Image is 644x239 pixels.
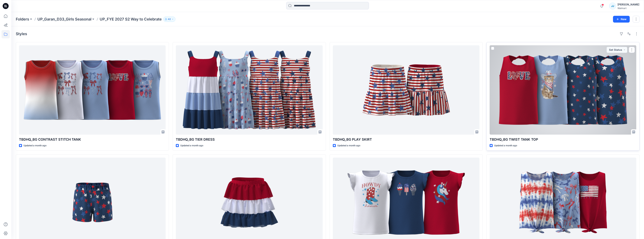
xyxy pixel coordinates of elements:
[163,17,175,22] button: 42
[176,137,322,142] p: TBDHQ_BG TIER DRESS
[333,137,479,142] p: TBDHQ_BG PLAY SKIRT
[333,45,479,135] a: TBDHQ_BG PLAY SKIRT
[180,144,203,148] p: Updated a month ago
[37,17,91,22] a: UP_Garan_D33_Girls Seasonal
[176,45,322,135] a: TBDHQ_BG TIER DRESS
[19,45,166,135] a: TBDHQ_BG CONTRAST STITCH TANK
[609,3,616,9] div: JJ
[337,144,360,148] p: Updated a month ago
[490,45,636,135] a: TBDHQ_BG TWIST TANK TOP
[613,16,630,23] button: New
[494,144,517,148] p: Updated a month ago
[24,144,46,148] p: Updated a month ago
[16,32,27,36] h4: Styles
[100,17,162,22] p: UP_FYE 2027 S2 Way to Celebrate
[19,137,166,142] p: TBDHQ_BG CONTRAST STITCH TANK
[168,17,171,21] p: 42
[490,137,636,142] p: TBDHQ_BG TWIST TANK TOP
[617,2,639,7] div: [PERSON_NAME]
[617,7,639,10] div: Walmart
[16,17,29,22] a: Folders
